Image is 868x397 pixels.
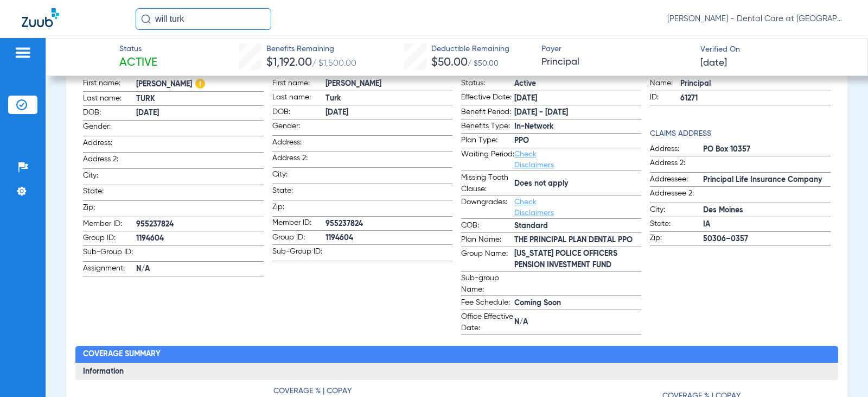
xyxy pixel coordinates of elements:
span: DOB: [83,107,136,120]
span: City: [272,169,325,184]
span: Member ID: [272,217,325,230]
span: [DATE] [325,107,452,118]
span: State: [650,218,703,231]
span: State: [272,185,325,200]
span: Address 2: [83,154,136,168]
span: N/A [136,263,263,275]
span: In-Network [514,121,641,133]
span: Active [514,78,641,90]
span: Gender: [83,121,136,136]
span: Sub-Group ID: [83,247,136,261]
input: Search for patients [136,8,271,30]
span: Principal Life Insurance Company [703,174,830,186]
span: Verified On [700,44,850,55]
span: Address: [650,143,703,156]
span: Zip: [83,202,136,217]
span: $1,192.00 [266,57,312,68]
span: Group ID: [272,232,325,245]
img: Zuub Logo [22,8,59,27]
span: Benefits Remaining [266,43,356,55]
span: / $1,500.00 [312,59,356,68]
span: Missing Tooth Clause: [461,172,514,195]
span: Addressee 2: [650,188,703,203]
span: First name: [83,78,136,91]
span: [DATE] [136,108,263,119]
span: [DATE] [700,56,727,70]
span: 50306–0357 [703,234,830,245]
span: Effective Date: [461,92,514,105]
span: THE PRINCIPAL PLAN DENTAL PPO [514,235,641,246]
img: hamburger-icon [14,46,31,59]
span: 61271 [680,93,830,104]
h4: Claims Address [650,128,830,140]
span: Does not apply [514,178,641,190]
span: Des Moines [703,205,830,216]
a: Check Disclaimers [514,150,554,169]
span: Sub-Group ID: [272,246,325,261]
span: Standard [514,220,641,232]
span: [DATE] [514,93,641,104]
span: City: [650,204,703,217]
span: 1194604 [136,233,263,244]
span: Status [119,43,157,55]
span: Status: [461,78,514,91]
span: First name: [272,78,325,91]
span: Active [119,55,157,71]
span: Principal [541,55,691,69]
span: PPO [514,135,641,147]
span: [DATE] - [DATE] [514,107,641,118]
img: Search Icon [141,14,151,24]
span: ID: [650,92,680,105]
span: [US_STATE] POLICE OFFICERS PENSION INVESTMENT FUND [514,248,641,271]
span: Addressee: [650,174,703,187]
span: Zip: [272,201,325,216]
span: Downgrades: [461,197,514,218]
span: 955237824 [136,219,263,230]
span: Last name: [272,92,325,105]
span: Assignment: [83,263,136,276]
span: Address: [83,137,136,152]
span: / $50.00 [468,60,499,67]
span: DOB: [272,106,325,119]
span: Address 2: [650,157,703,172]
span: IA [703,219,830,230]
span: 1194604 [325,232,452,244]
a: Check Disclaimers [514,198,554,217]
span: COB: [461,220,514,233]
span: Benefits Type: [461,121,514,134]
span: $50.00 [431,57,468,68]
span: N/A [514,317,641,328]
span: Benefit Period: [461,106,514,119]
span: [PERSON_NAME] - Dental Care at [GEOGRAPHIC_DATA] [667,14,846,24]
img: Hazard [195,79,205,89]
span: Group ID: [83,232,136,245]
span: Principal [680,78,830,90]
span: Address: [272,137,325,152]
span: Office Effective Date: [461,311,514,334]
span: Fee Schedule: [461,297,514,310]
span: Waiting Period: [461,149,514,171]
span: PO Box 10357 [703,144,830,155]
span: Address 2: [272,153,325,167]
span: Plan Type: [461,135,514,148]
span: City: [83,170,136,185]
span: Name: [650,78,680,91]
span: Deductible Remaining [431,43,509,55]
span: Gender: [272,121,325,135]
span: Sub-group Name: [461,273,514,295]
span: Group Name: [461,248,514,271]
h2: Coverage Summary [75,346,838,363]
span: Last name: [83,93,136,106]
span: State: [83,186,136,200]
span: [PERSON_NAME] [136,78,263,91]
span: Plan Name: [461,234,514,247]
h3: Information [75,363,838,380]
span: Payer [541,43,691,55]
span: Zip: [650,232,703,245]
span: [PERSON_NAME] [325,78,452,90]
span: TURK [136,93,263,105]
span: Member ID: [83,218,136,231]
span: 955237824 [325,218,452,230]
span: Turk [325,93,452,104]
